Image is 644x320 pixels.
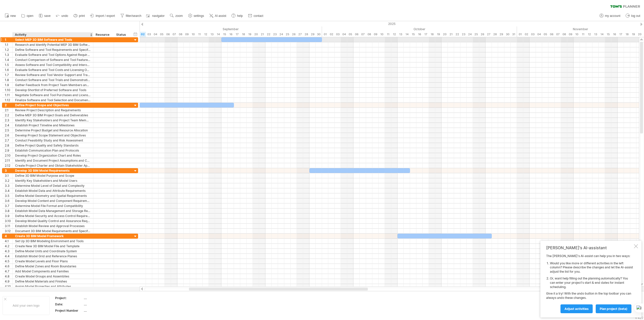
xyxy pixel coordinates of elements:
[247,32,253,37] div: Friday, 19 September 2025
[10,14,16,18] span: new
[548,32,555,37] div: Thursday, 6 November 2025
[536,32,542,37] div: Tuesday, 4 November 2025
[555,32,561,37] div: Friday, 7 November 2025
[498,32,504,37] div: Wednesday, 29 October 2025
[454,32,460,37] div: Wednesday, 22 October 2025
[316,32,322,37] div: Tuesday, 30 September 2025
[15,143,91,148] div: Define Project Quality and Safety Standards
[322,32,328,37] div: Wednesday, 1 October 2025
[347,32,353,37] div: Sunday, 5 October 2025
[272,32,278,37] div: Tuesday, 23 September 2025
[72,13,86,19] a: print
[467,32,473,37] div: Friday, 24 October 2025
[546,254,633,313] div: The [PERSON_NAME]'s AI-assist can help you in two ways: Give it a try! With the undo button in th...
[278,32,284,37] div: Wednesday, 24 September 2025
[15,183,91,188] div: Determine Model Level of Detail and Complexity
[353,32,360,37] div: Monday, 6 October 2025
[84,308,126,313] div: ....
[15,284,91,289] div: Assign Model Properties and Attributes
[611,32,618,37] div: Sunday, 16 November 2025
[240,32,247,37] div: Thursday, 18 September 2025
[5,193,12,198] div: 3.5
[15,67,91,72] div: Evaluate Software and Tool Costs and Licensing Options
[140,32,146,37] div: Tuesday, 2 September 2025
[253,32,259,37] div: Saturday, 20 September 2025
[5,128,12,133] div: 2.5
[55,302,83,306] div: Date:
[5,93,12,97] div: 1.11
[4,13,17,19] a: new
[546,245,633,250] div: [PERSON_NAME]'s AI-assistant
[429,32,435,37] div: Saturday, 18 October 2025
[55,13,70,19] a: undo
[171,32,177,37] div: Sunday, 7 September 2025
[247,13,265,19] a: contact
[636,32,643,37] div: Thursday, 20 November 2025
[152,32,158,37] div: Thursday, 4 September 2025
[177,32,184,37] div: Monday, 8 September 2025
[5,198,12,203] div: 3.6
[5,239,12,243] div: 4.1
[5,113,12,118] div: 2.2
[5,158,12,163] div: 2.11
[560,304,593,313] a: Adjust activities
[208,13,228,19] a: AI assist
[303,32,309,37] div: Sunday, 28 September 2025
[511,32,517,37] div: Friday, 31 October 2025
[5,118,12,123] div: 2.3
[297,32,303,37] div: Saturday, 27 September 2025
[5,274,12,279] div: 4.8
[5,138,12,143] div: 2.7
[15,219,91,223] div: Develop Model Quality Control and Assurance Requirements
[61,14,68,18] span: undo
[15,98,91,102] div: Finalize Software and Tool Selection and Document Rationale
[596,304,631,313] a: plan project (beta)
[259,32,265,37] div: Sunday, 21 September 2025
[15,93,91,97] div: Negotiate Software and Tool Purchases and Licenses
[5,62,12,67] div: 1.5
[190,32,196,37] div: Wednesday, 10 September 2025
[5,259,12,264] div: 4.5
[5,73,12,77] div: 1.7
[265,32,272,37] div: Monday, 22 September 2025
[517,32,523,37] div: Saturday, 1 November 2025
[5,133,12,138] div: 2.6
[3,296,50,315] div: Add your own logo
[15,203,91,208] div: Determine Model File Format and Compatibility
[15,173,91,178] div: Define 3D BIM Model Purpose and Scope
[15,52,91,57] div: Evaluate Software and Tool Options Against Requirements
[5,208,12,213] div: 3.8
[15,133,91,138] div: Develop Project Scope Statement and Objectives
[391,32,397,37] div: Sunday, 12 October 2025
[55,308,83,313] div: Project Number
[55,296,83,300] div: Project:
[15,224,91,228] div: Establish Model Review and Approval Processes
[328,32,335,37] div: Thursday, 2 October 2025
[15,168,91,173] div: Develop 3D BIM Model Requirements
[523,32,530,37] div: Sunday, 2 November 2025
[492,32,498,37] div: Tuesday, 28 October 2025
[15,193,91,198] div: Define Model Geometry and Spatial Requirements
[5,254,12,259] div: 4.4
[15,32,90,37] div: Activity
[5,52,12,57] div: 1.3
[504,32,511,37] div: Thursday, 30 October 2025
[341,32,347,37] div: Saturday, 4 October 2025
[15,198,91,203] div: Develop Model Content and Component Requirements
[630,32,636,37] div: Wednesday, 19 November 2025
[96,14,115,18] span: import / export
[15,47,91,52] div: Define Software and Tool Requirements and Specifications
[15,208,91,213] div: Establish Model Data Management and Storage Requirements
[165,32,171,37] div: Saturday, 6 September 2025
[96,32,111,37] div: Resource
[5,214,12,218] div: 3.9
[15,279,91,284] div: Define Model Materials and Finishes
[194,14,204,18] span: settings
[215,14,226,18] span: AI assist
[5,178,12,183] div: 3.2
[5,37,12,42] div: 1
[15,214,91,218] div: Define Model Security and Access Control Requirements
[116,32,127,37] div: Status
[20,13,35,19] a: open
[15,249,91,254] div: Define Model Units and Coordinate System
